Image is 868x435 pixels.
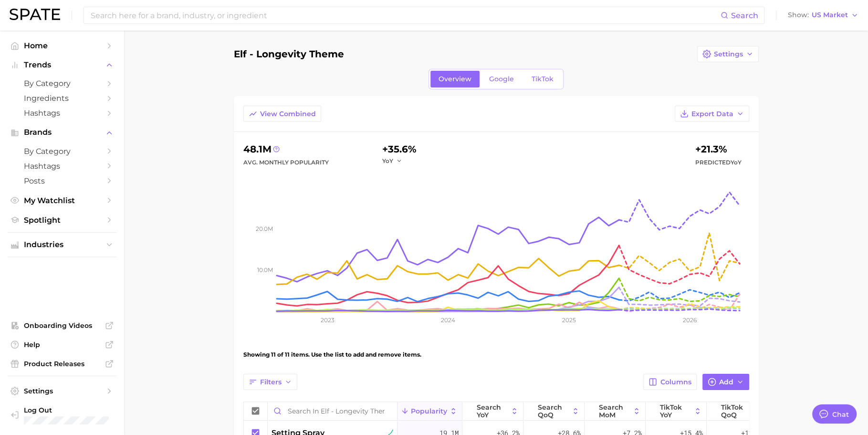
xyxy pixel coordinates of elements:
span: TikTok QoQ [721,403,753,419]
button: Filters [243,374,297,390]
a: by Category [8,144,116,159]
span: Add [719,378,733,386]
a: Spotlight [8,213,116,228]
button: Search MoM [585,402,646,421]
span: Overview [439,75,471,83]
span: Search [731,11,758,20]
span: Hashtags [24,109,100,118]
span: Trends [24,61,100,69]
a: Hashtags [8,106,116,120]
button: Search QoQ [523,402,585,421]
button: Industries [8,238,116,252]
span: TikTok YoY [660,403,692,419]
span: TikTok [532,75,554,83]
div: Avg. Monthly Popularity [243,157,329,168]
span: Search QoQ [538,403,570,419]
span: by Category [24,147,100,156]
button: Popularity [397,402,462,421]
div: +35.6% [382,141,417,157]
a: Settings [8,384,116,398]
a: Product Releases [8,357,116,371]
a: Ingredients [8,91,116,106]
span: Search MoM [599,403,631,419]
button: Settings [697,46,759,62]
a: Overview [430,71,480,87]
tspan: 20.0m [256,225,273,232]
button: Brands [8,125,116,140]
span: YoY [731,159,742,166]
a: Log out. Currently logged in with e-mail jenny.zeng@spate.nyc. [8,403,116,428]
input: Search here for a brand, industry, or ingredient [90,7,721,23]
span: Onboarding Videos [24,321,100,330]
a: Posts [8,174,116,188]
button: Export Data [675,106,749,122]
span: View Combined [260,110,316,118]
button: Columns [643,374,696,390]
a: by Category [8,76,116,91]
span: Log Out [24,406,109,414]
button: ShowUS Market [785,9,861,22]
span: YoY [382,157,393,165]
span: by Category [24,79,100,88]
a: Google [481,71,522,87]
button: Trends [8,58,116,72]
span: Settings [714,50,743,58]
a: Onboarding Videos [8,318,116,333]
a: Hashtags [8,159,116,174]
div: +21.3% [695,141,742,157]
button: Search YoY [462,402,523,421]
span: Columns [660,378,691,386]
h1: elf - longevity theme [234,49,344,59]
span: Predicted [695,157,742,168]
button: TikTok QoQ [707,402,768,421]
span: US Market [812,12,848,18]
span: Help [24,340,100,349]
span: Google [489,75,514,83]
span: Filters [260,378,282,386]
tspan: 2025 [562,316,576,324]
button: TikTok YoY [646,402,707,421]
button: View Combined [243,106,321,122]
span: Ingredients [24,94,100,103]
tspan: 2023 [320,316,334,324]
span: Industries [24,240,100,249]
span: Show [788,12,809,18]
input: Search in elf - longevity theme [268,402,397,420]
button: Add [702,374,749,390]
tspan: 2026 [682,316,696,324]
span: My Watchlist [24,196,100,205]
a: My Watchlist [8,193,116,208]
a: Help [8,337,116,352]
a: Home [8,38,116,53]
div: 48.1m [243,141,329,157]
div: Showing 11 of 11 items. Use the list to add and remove items. [243,341,749,368]
span: Spotlight [24,216,100,225]
span: Posts [24,176,100,185]
span: Search YoY [477,403,509,419]
span: Popularity [411,407,447,415]
img: SPATE [10,9,60,20]
button: YoY [382,157,403,165]
span: Settings [24,387,100,395]
span: Home [24,41,100,50]
span: Product Releases [24,359,100,368]
tspan: 2024 [440,316,455,324]
span: Export Data [691,110,733,118]
tspan: 10.0m [257,266,273,273]
a: TikTok [523,71,562,87]
span: Brands [24,128,100,137]
span: Hashtags [24,162,100,171]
